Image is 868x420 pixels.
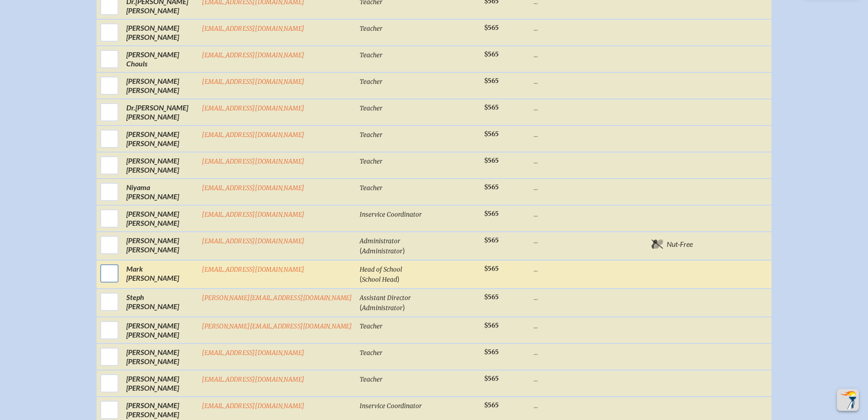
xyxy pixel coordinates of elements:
span: School Head [362,276,397,284]
img: To the top [839,391,857,409]
td: [PERSON_NAME] Chouls [123,46,198,72]
span: Assistant Director [360,294,411,302]
span: Teacher [360,322,383,330]
span: Nut-Free [667,240,693,249]
p: ... [534,348,599,357]
span: Inservice Coordinator [360,211,422,218]
td: Steph [PERSON_NAME] [123,289,198,317]
p: ... [534,293,599,302]
a: [EMAIL_ADDRESS][DOMAIN_NAME] [202,211,304,218]
a: [EMAIL_ADDRESS][DOMAIN_NAME] [202,25,304,33]
span: Teacher [360,51,383,59]
td: Mark [PERSON_NAME] [123,260,198,289]
span: Administrator [362,304,403,312]
a: [EMAIL_ADDRESS][DOMAIN_NAME] [202,376,304,383]
a: [EMAIL_ADDRESS][DOMAIN_NAME] [202,158,304,165]
span: Teacher [360,131,383,139]
span: ( [360,303,362,311]
p: ... [534,76,599,86]
a: [EMAIL_ADDRESS][DOMAIN_NAME] [202,349,304,357]
span: ) [397,274,399,283]
a: [PERSON_NAME][EMAIL_ADDRESS][DOMAIN_NAME] [202,322,352,330]
span: $565 [484,401,499,409]
span: $565 [484,104,499,111]
td: [PERSON_NAME] [PERSON_NAME] [123,317,198,344]
span: Teacher [360,349,383,357]
td: [PERSON_NAME] [PERSON_NAME] [123,72,198,99]
a: [EMAIL_ADDRESS][DOMAIN_NAME] [202,237,304,245]
p: ... [534,401,599,410]
span: Teacher [360,104,383,112]
p: ... [534,156,599,165]
span: ) [403,246,405,255]
span: Teacher [360,184,383,192]
a: [EMAIL_ADDRESS][DOMAIN_NAME] [202,78,304,86]
p: ... [534,50,599,59]
a: [EMAIL_ADDRESS][DOMAIN_NAME] [202,266,304,273]
td: [PERSON_NAME] [PERSON_NAME] [123,370,198,397]
span: Teacher [360,25,383,33]
a: [EMAIL_ADDRESS][DOMAIN_NAME] [202,184,304,192]
td: [PERSON_NAME] [PERSON_NAME] [123,19,198,46]
a: [EMAIL_ADDRESS][DOMAIN_NAME] [202,51,304,59]
span: $565 [484,50,499,58]
span: $565 [484,24,499,32]
td: [PERSON_NAME] [PERSON_NAME] [123,232,198,260]
p: ... [534,103,599,112]
p: ... [534,183,599,192]
p: ... [534,321,599,330]
td: [PERSON_NAME] [PERSON_NAME] [123,125,198,152]
p: ... [534,374,599,383]
p: ... [534,23,599,33]
button: Scroll Top [837,389,859,411]
span: Head of School [360,266,402,273]
span: $565 [484,183,499,191]
span: Administrator [360,237,400,245]
td: [PERSON_NAME] [PERSON_NAME] [123,344,198,370]
span: Inservice Coordinator [360,402,422,410]
span: Administrator [362,247,403,255]
span: $565 [484,375,499,382]
span: ( [360,246,362,255]
span: Teacher [360,158,383,165]
span: ) [403,303,405,311]
span: ( [360,274,362,283]
p: ... [534,209,599,218]
span: $565 [484,210,499,218]
span: $565 [484,348,499,356]
p: ... [534,236,599,245]
span: $565 [484,130,499,138]
td: [PERSON_NAME] [PERSON_NAME] [123,99,198,125]
span: $565 [484,157,499,164]
span: Teacher [360,78,383,86]
a: [EMAIL_ADDRESS][DOMAIN_NAME] [202,402,304,410]
span: Dr. [126,103,135,112]
p: ... [534,264,599,273]
span: $565 [484,293,499,301]
p: ... [534,130,599,139]
span: $565 [484,322,499,329]
span: Teacher [360,376,383,383]
a: [EMAIL_ADDRESS][DOMAIN_NAME] [202,131,304,139]
span: $565 [484,236,499,244]
td: [PERSON_NAME] [PERSON_NAME] [123,205,198,232]
span: $565 [484,265,499,273]
span: $565 [484,77,499,85]
a: [PERSON_NAME][EMAIL_ADDRESS][DOMAIN_NAME] [202,294,352,302]
a: [EMAIL_ADDRESS][DOMAIN_NAME] [202,104,304,112]
td: Niyama [PERSON_NAME] [123,179,198,205]
td: [PERSON_NAME] [PERSON_NAME] [123,152,198,179]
